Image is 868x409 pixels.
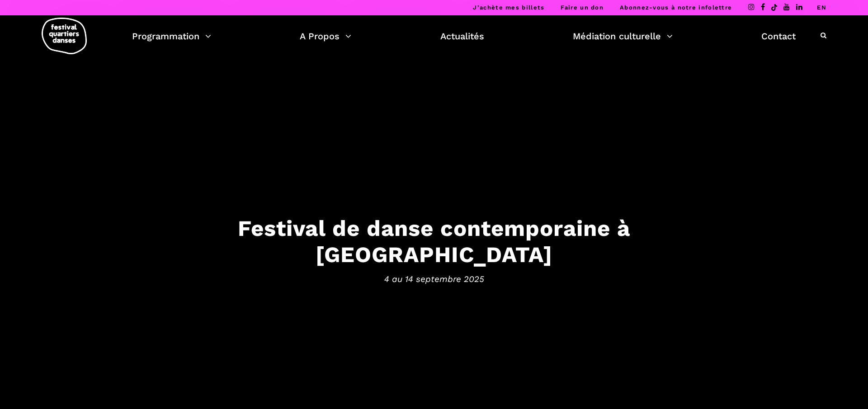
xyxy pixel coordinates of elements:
img: logo-fqd-med [42,18,87,54]
a: Programmation [132,28,211,44]
a: Contact [761,28,796,44]
a: Actualités [440,28,484,44]
span: 4 au 14 septembre 2025 [154,273,714,286]
h3: Festival de danse contemporaine à [GEOGRAPHIC_DATA] [154,215,714,268]
a: J’achète mes billets [473,4,544,11]
a: Médiation culturelle [573,28,673,44]
a: Faire un don [561,4,604,11]
a: Abonnez-vous à notre infolettre [620,4,732,11]
a: EN [817,4,826,11]
a: A Propos [300,28,351,44]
